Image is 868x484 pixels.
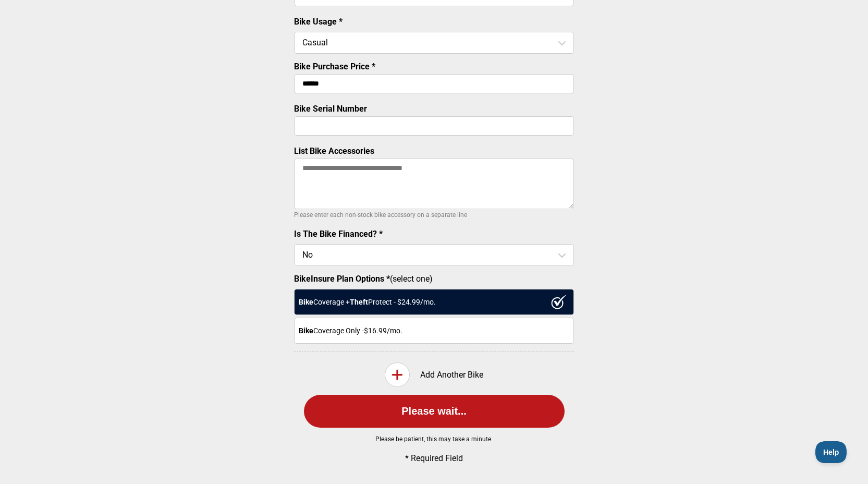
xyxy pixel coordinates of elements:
p: Please enter each non-stock bike accessory on a separate line [294,209,574,221]
label: List Bike Accessories [294,146,374,156]
strong: Bike [299,298,313,306]
strong: Theft [350,298,368,306]
strong: Bike [299,326,313,335]
div: Coverage + Protect - $ 24.99 /mo. [294,289,574,315]
label: Bike Usage * [294,17,343,27]
p: Please be patient, this may take a minute. [278,435,591,443]
label: (select one) [294,274,574,284]
div: Add Another Bike [294,362,574,387]
img: ux1sgP1Haf775SAghJI38DyDlYP+32lKFAAAAAElFTkSuQmCC [551,295,567,309]
label: Is The Bike Financed? * [294,229,383,239]
p: * Required Field [312,453,557,463]
strong: BikeInsure Plan Options * [294,274,390,284]
button: Please wait... [304,395,565,428]
iframe: Toggle Customer Support [815,441,847,463]
label: Bike Serial Number [294,104,367,114]
div: Coverage Only - $16.99 /mo. [294,318,574,344]
label: Bike Purchase Price * [294,62,375,71]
